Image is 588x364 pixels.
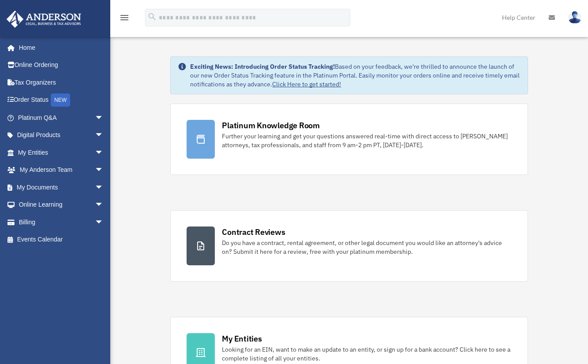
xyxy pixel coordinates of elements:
[222,333,262,344] div: My Entities
[6,91,117,109] a: Order StatusNEW
[272,80,341,88] a: Click Here to get started!
[95,144,112,162] span: arrow_drop_down
[222,345,511,363] div: Looking for an EIN, want to make an update to an entity, or sign up for a bank account? Click her...
[95,126,112,145] span: arrow_drop_down
[95,213,112,231] span: arrow_drop_down
[119,15,130,23] a: menu
[222,227,285,238] div: Contract Reviews
[51,93,70,107] div: NEW
[95,178,112,197] span: arrow_drop_down
[6,74,117,91] a: Tax Organizers
[170,210,528,282] a: Contract Reviews Do you have a contract, rental agreement, or other legal document you would like...
[6,39,112,56] a: Home
[222,238,511,256] div: Do you have a contract, rental agreement, or other legal document you would like an attorney's ad...
[95,109,112,127] span: arrow_drop_down
[6,196,117,214] a: Online Learningarrow_drop_down
[6,231,117,249] a: Events Calendar
[4,11,84,28] img: Anderson Advisors Platinum Portal
[568,11,581,24] img: User Pic
[6,144,117,161] a: My Entitiesarrow_drop_down
[147,12,157,22] i: search
[95,196,112,214] span: arrow_drop_down
[6,126,117,144] a: Digital Productsarrow_drop_down
[119,12,130,23] i: menu
[6,56,117,74] a: Online Ordering
[6,178,117,196] a: My Documentsarrow_drop_down
[6,161,117,179] a: My Anderson Teamarrow_drop_down
[222,120,320,131] div: Platinum Knowledge Room
[6,213,117,231] a: Billingarrow_drop_down
[95,161,112,179] span: arrow_drop_down
[170,104,528,175] a: Platinum Knowledge Room Further your learning and get your questions answered real-time with dire...
[190,62,520,89] div: Based on your feedback, we're thrilled to announce the launch of our new Order Status Tracking fe...
[222,132,511,149] div: Further your learning and get your questions answered real-time with direct access to [PERSON_NAM...
[190,63,335,71] strong: Exciting News: Introducing Order Status Tracking!
[6,109,117,126] a: Platinum Q&Aarrow_drop_down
